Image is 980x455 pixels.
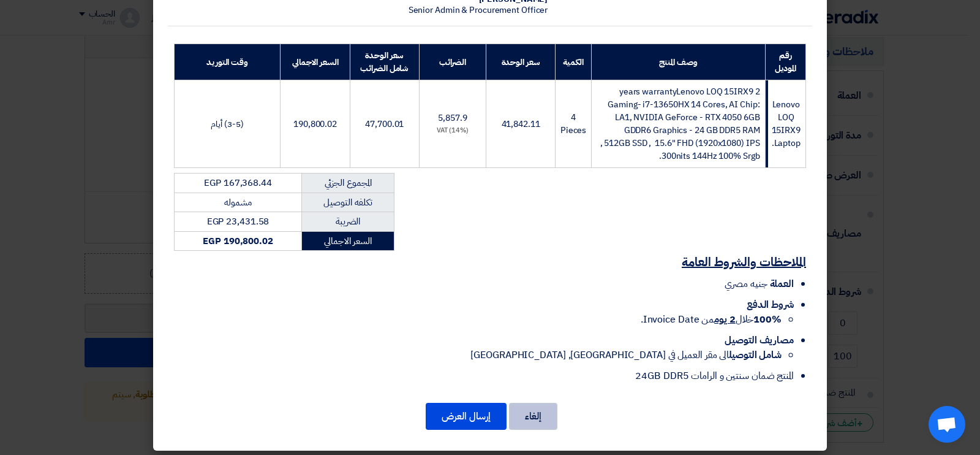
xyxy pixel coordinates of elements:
[725,333,794,348] span: مصاريف التوصيل
[224,196,251,209] span: مشموله
[502,118,540,131] span: 41,842.11
[747,297,794,312] span: شروط الدفع
[765,44,805,80] th: رقم الموديل
[424,126,481,136] div: (14%) VAT
[725,277,767,291] span: جنيه مصري
[350,44,420,80] th: سعر الوحدة شامل الضرائب
[207,215,269,228] span: EGP 23,431.58
[765,80,805,168] td: Lenovo LOQ 15IRX9 Laptop.
[770,277,794,291] span: العملة
[175,44,281,80] th: وقت التوريد
[486,44,556,80] th: سعر الوحدة
[302,174,394,193] td: المجموع الجزئي
[293,118,337,131] span: 190,800.02
[302,212,394,232] td: الضريبة
[203,234,273,248] strong: EGP 190,800.02
[174,369,794,383] li: المنتج ضمان سنتين و الرامات 24GB DDR5
[682,253,806,271] u: الملاحظات والشروط العامة
[753,312,782,327] strong: 100%
[509,403,557,430] button: إلغاء
[365,118,404,131] span: 47,700.01
[729,348,782,362] strong: شامل التوصيل
[175,174,302,193] td: EGP 167,368.44
[281,44,350,80] th: السعر الاجمالي
[409,4,548,17] span: Senior Admin & Procurement Officer
[592,44,765,80] th: وصف المنتج
[211,118,243,131] span: (3-5) أيام
[555,44,591,80] th: الكمية
[929,406,965,443] div: Open chat
[174,348,782,362] li: الى مقر العميل في [GEOGRAPHIC_DATA], [GEOGRAPHIC_DATA]
[426,403,507,430] button: إرسال العرض
[419,44,486,80] th: الضرائب
[438,112,467,124] span: 5,857.9
[714,312,736,327] u: 2 يوم
[560,111,586,137] span: 4 Pieces
[600,85,760,162] span: 2 years warrantyLenovo LOQ 15IRX9 Gaming- i7-13650HX 14 Cores, AI Chip: LA1, NVIDIA GeForce - RTX...
[641,312,782,327] span: خلال من Invoice Date.
[302,231,394,251] td: السعر الاجمالي
[302,193,394,212] td: تكلفه التوصيل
